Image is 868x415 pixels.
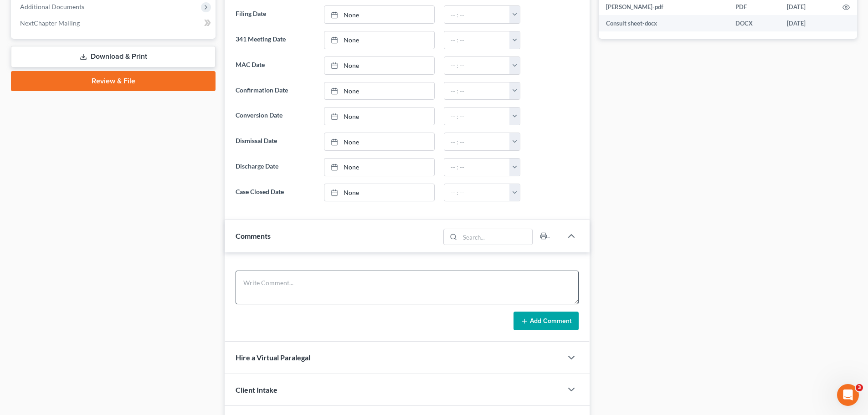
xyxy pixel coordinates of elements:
[324,31,434,49] a: None
[231,133,319,151] label: Dismissal Date
[444,159,510,176] input: -- : --
[324,108,434,125] a: None
[236,231,271,240] span: Comments
[236,353,310,362] span: Hire a Virtual Paralegal
[324,184,434,201] a: None
[324,82,434,100] a: None
[20,3,84,10] span: Additional Documents
[599,15,728,31] td: Consult sheet-docx
[231,56,319,75] label: MAC Date
[324,133,434,150] a: None
[444,82,510,100] input: -- : --
[231,31,319,49] label: 341 Meeting Date
[324,57,434,74] a: None
[856,384,863,391] span: 3
[231,107,319,125] label: Conversion Date
[444,31,510,49] input: -- : --
[444,184,510,201] input: -- : --
[231,184,319,202] label: Case Closed Date
[20,19,80,27] span: NextChapter Mailing
[231,82,319,100] label: Confirmation Date
[231,5,319,24] label: Filing Date
[11,71,216,91] a: Review & File
[444,133,510,150] input: -- : --
[728,15,780,31] td: DOCX
[460,229,533,245] input: Search...
[236,385,277,394] span: Client Intake
[444,57,510,74] input: -- : --
[837,384,859,406] iframe: Intercom live chat
[324,159,434,176] a: None
[11,46,216,67] a: Download & Print
[444,6,510,23] input: -- : --
[231,158,319,176] label: Discharge Date
[514,312,579,331] button: Add Comment
[13,15,216,31] a: NextChapter Mailing
[444,108,510,125] input: -- : --
[324,6,434,23] a: None
[780,15,835,31] td: [DATE]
